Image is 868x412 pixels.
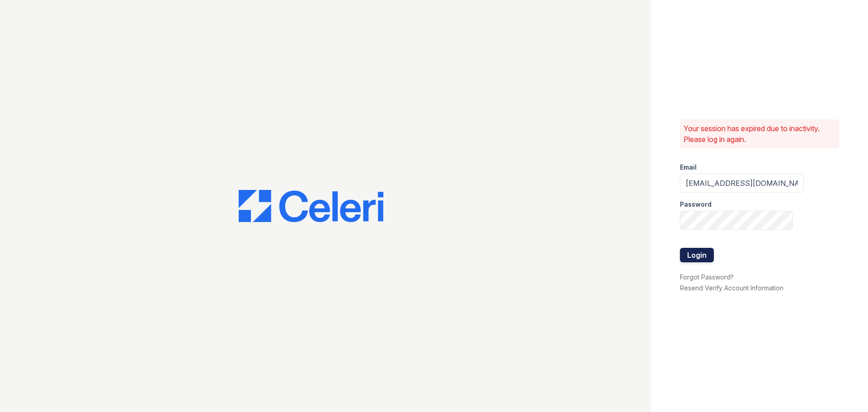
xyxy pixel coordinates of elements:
[684,123,835,145] p: Your session has expired due to inactivity. Please log in again.
[680,273,734,281] a: Forgot Password?
[680,163,697,172] label: Email
[239,190,383,223] img: CE_Logo_Blue-a8612792a0a2168367f1c8372b55b34899dd931a85d93a1a3d3e32e68fde9ad4.png
[680,200,712,209] label: Password
[680,284,783,292] a: Resend Verify Account Information
[680,248,714,262] button: Login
